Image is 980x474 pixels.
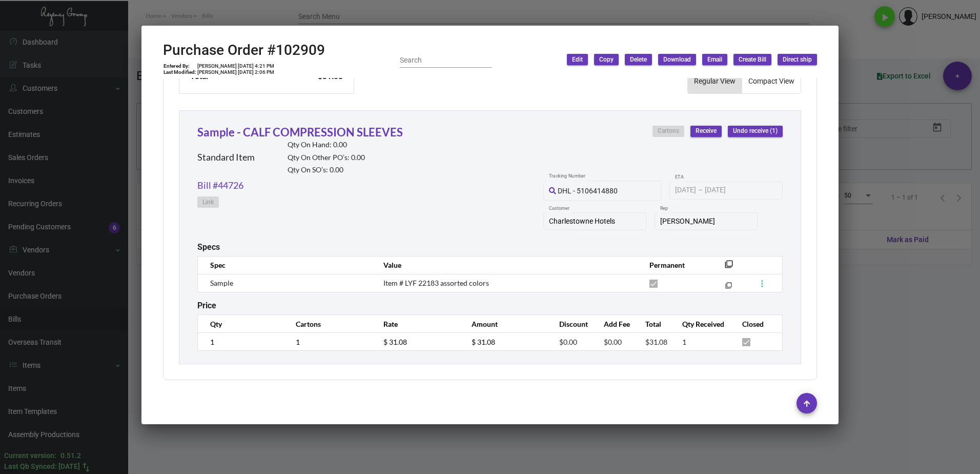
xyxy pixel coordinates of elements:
[675,186,696,194] input: Start date
[197,242,220,252] h2: Specs
[663,55,691,64] span: Download
[658,127,679,135] span: Cartons
[197,63,275,69] td: [PERSON_NAME] [DATE] 4:21 PM
[4,450,56,461] div: Current version:
[783,55,812,64] span: Direct ship
[197,196,219,208] button: Link
[285,315,373,333] th: Cartons
[725,284,732,291] mat-icon: filter_none
[696,127,717,135] span: Receive
[739,55,766,64] span: Create Bill
[559,338,577,346] span: $0.00
[197,179,243,192] a: Bill #44726
[198,256,373,274] th: Spec
[373,256,639,274] th: Value
[688,69,742,93] button: Regular View
[288,153,365,162] h2: Qty On Other PO’s: 0.00
[197,125,403,139] a: Sample - CALF COMPRESSION SLEEVES
[567,54,588,65] button: Edit
[742,69,801,93] button: Compact View
[707,55,722,64] span: Email
[163,63,197,69] td: Entered By:
[163,69,197,75] td: Last Modified:
[635,315,672,333] th: Total
[4,461,80,472] div: Last Qb Synced: [DATE]
[549,315,594,333] th: Discount
[197,301,216,310] h2: Price
[572,55,583,64] span: Edit
[594,315,635,333] th: Add Fee
[778,54,817,65] button: Direct ship
[288,166,365,174] h2: Qty On SO’s: 0.00
[198,315,285,333] th: Qty
[630,55,647,64] span: Delete
[594,54,619,65] button: Copy
[682,338,686,346] span: 1
[690,126,722,137] button: Receive
[639,256,709,274] th: Permanent
[652,126,684,137] button: Cartons
[732,315,783,333] th: Closed
[288,141,365,149] h2: Qty On Hand: 0.00
[197,69,275,75] td: [PERSON_NAME] [DATE] 2:06 PM
[733,54,771,65] button: Create Bill
[658,54,696,65] button: Download
[599,55,614,64] span: Copy
[698,186,703,194] span: –
[558,187,618,195] span: DHL - 5106414880
[163,42,325,59] h2: Purchase Order #102909
[383,279,489,287] span: Item # LYF 22183 assorted colors
[197,152,255,163] h2: Standard Item
[604,338,622,346] span: $0.00
[625,54,652,65] button: Delete
[645,338,667,346] span: $31.08
[202,198,214,207] span: Link
[705,186,754,194] input: End date
[728,126,783,137] button: Undo receive (1)
[461,315,549,333] th: Amount
[60,450,81,461] div: 0.51.2
[672,315,732,333] th: Qty Received
[702,54,727,65] button: Email
[725,263,733,271] mat-icon: filter_none
[210,279,233,287] span: Sample
[373,315,461,333] th: Rate
[733,127,778,135] span: Undo receive (1)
